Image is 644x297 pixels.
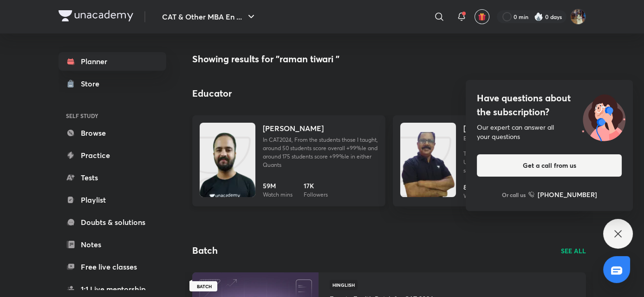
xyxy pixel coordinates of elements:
[263,191,293,199] p: Watch mins
[59,10,133,21] img: Company Logo
[192,115,385,206] a: Unacademy[PERSON_NAME]In CAT2024, From the students those I taught, around 50 students score over...
[463,150,579,175] p: The educator is no longer associated with Unacademy. Their courses and quizzes can still be acces...
[463,182,493,192] h6: 84K
[463,123,524,134] h4: [PERSON_NAME]
[561,246,586,256] a: SEE ALL
[570,9,586,25] img: kanak goel
[477,154,622,177] button: Get a call from us
[478,13,486,21] img: avatar
[477,91,622,119] h4: Have questions about the subscription?
[463,192,493,200] p: Watch mins
[200,132,255,206] img: Unacademy
[59,146,166,165] a: Practice
[59,213,166,231] a: Doubts & solutions
[59,235,166,254] a: Notes
[263,123,324,134] h4: [PERSON_NAME]
[528,190,597,199] a: [PHONE_NUMBER]
[81,78,105,89] div: Store
[502,191,526,199] p: Or call us
[475,9,489,24] button: avatar
[59,124,166,142] a: Browse
[59,10,133,24] a: Company Logo
[534,12,543,21] img: streak
[197,284,212,289] span: BATCH
[538,190,597,199] h6: [PHONE_NUMBER]
[192,52,586,66] h4: Showing results for "raman tiwari "
[393,115,586,206] a: Unacademy[PERSON_NAME]Ex-educatorThe educator is no longer associated with Unacademy. Their cours...
[304,181,328,191] h6: 17K
[156,7,262,26] button: CAT & Other MBA En ...
[574,91,633,141] img: ttu_illustration_new.svg
[59,168,166,187] a: Tests
[59,52,166,71] a: Planner
[263,181,293,191] h6: 59M
[59,191,166,209] a: Playlist
[192,244,218,257] h2: Batch
[192,86,232,100] h2: Educator
[330,280,358,290] span: Hinglish
[59,108,166,124] h6: SELF STUDY
[304,191,328,199] p: Followers
[263,136,378,169] p: In CAT2024, From the students those I taught, around 50 students score overall +99%le and around ...
[400,132,456,206] img: Unacademy
[477,123,622,141] div: Our expert can answer all your questions
[463,134,579,142] h6: Ex-educator
[59,74,166,93] a: Store
[59,257,166,276] a: Free live classes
